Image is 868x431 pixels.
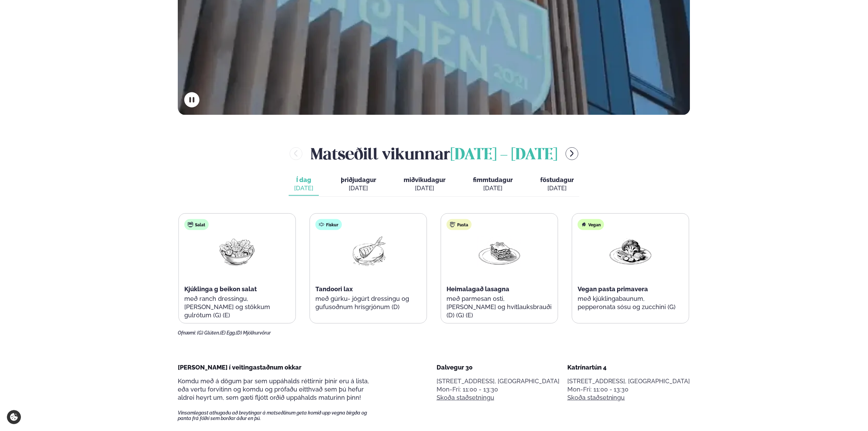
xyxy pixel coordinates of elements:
[236,330,271,336] span: (D) Mjólkurvörur
[578,219,604,230] div: Vegan
[473,184,513,192] div: [DATE]
[220,330,236,336] span: (E) Egg,
[467,173,518,196] button: fimmtudagur [DATE]
[447,295,552,319] p: með parmesan osti, [PERSON_NAME] og hvítlauksbrauði (D) (G) (E)
[315,295,421,311] p: með gúrku- jógúrt dressingu og gufusoðnum hrísgrjónum (D)
[437,377,559,385] p: [STREET_ADDRESS], [GEOGRAPHIC_DATA]
[178,330,196,336] span: Ofnæmi:
[437,394,494,402] a: Skoða staðsetningu
[473,176,513,183] span: fimmtudagur
[450,222,455,227] img: pasta.svg
[578,295,683,311] p: með kjúklingabaunum, pepperonata sósu og zucchini (G)
[335,173,382,196] button: þriðjudagur [DATE]
[581,222,587,227] img: Vegan.svg
[178,410,379,421] span: Vinsamlegast athugaðu að breytingar á matseðlinum geta komið upp vegna birgða og panta frá fólki ...
[540,184,574,192] div: [DATE]
[447,219,472,230] div: Pasta
[315,219,342,230] div: Fiskur
[535,173,579,196] button: föstudagur [DATE]
[7,410,21,424] a: Cookie settings
[609,236,652,268] img: Vegan.png
[477,236,521,268] img: Lasagna.png
[290,147,302,160] button: menu-btn-left
[450,148,557,163] span: [DATE] - [DATE]
[341,176,376,183] span: þriðjudagur
[341,184,376,192] div: [DATE]
[184,285,257,293] span: Kjúklinga g beikon salat
[197,330,220,336] span: (G) Glúten,
[404,176,445,183] span: miðvikudagur
[437,363,559,372] div: Dalvegur 30
[540,176,574,183] span: föstudagur
[567,385,690,394] div: Mon-Fri: 11:00 - 13:30
[294,184,313,192] div: [DATE]
[567,363,690,372] div: Katrínartún 4
[437,385,559,394] div: Mon-Fri: 11:00 - 13:30
[311,143,557,165] h2: Matseðill vikunnar
[404,184,445,192] div: [DATE]
[567,394,625,402] a: Skoða staðsetningu
[184,219,209,230] div: Salat
[578,285,648,293] span: Vegan pasta primavera
[188,222,193,227] img: salad.svg
[178,364,301,371] span: [PERSON_NAME] í veitingastaðnum okkar
[294,176,313,184] span: Í dag
[319,222,324,227] img: fish.svg
[315,285,353,293] span: Tandoori lax
[346,236,390,268] img: Fish.png
[398,173,451,196] button: miðvikudagur [DATE]
[184,295,290,319] p: með ranch dressingu, [PERSON_NAME] og stökkum gulrótum (G) (E)
[567,377,690,385] p: [STREET_ADDRESS], [GEOGRAPHIC_DATA]
[178,377,369,401] span: Komdu með á dögum þar sem uppáhalds réttirnir þínir eru á lista, eða vertu forvitinn og komdu og ...
[215,236,259,268] img: Salad.png
[289,173,319,196] button: Í dag [DATE]
[566,147,578,160] button: menu-btn-right
[447,285,509,293] span: Heimalagað lasagna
